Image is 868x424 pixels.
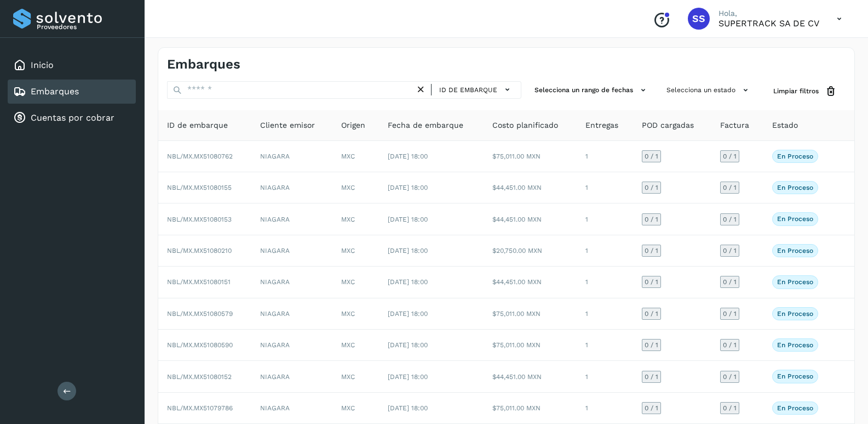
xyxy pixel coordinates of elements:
span: NBL/MX.MX51080210 [167,247,232,255]
span: [DATE] 18:00 [388,247,428,255]
span: POD cargadas [642,120,694,131]
span: NBL/MX.MX51080152 [167,373,232,381]
span: 0 / 1 [723,153,737,160]
button: Limpiar filtros [764,81,846,101]
td: $75,011.00 MXN [484,141,577,172]
span: 0 / 1 [645,405,658,411]
span: NBL/MX.MX51080151 [167,278,231,286]
h4: Embarques [167,56,240,72]
div: Inicio [8,53,136,77]
a: Cuentas por cobrar [31,112,114,123]
p: En proceso [777,184,813,191]
td: $44,451.00 MXN [484,172,577,203]
td: NIAGARA [251,172,332,203]
td: $44,451.00 MXN [484,203,577,235]
span: NBL/MX.MX51080579 [167,310,233,318]
p: En proceso [777,310,813,318]
td: 1 [577,393,633,424]
td: MXC [332,267,379,298]
span: Estado [772,120,798,131]
span: NBL/MX.MX51080590 [167,341,233,349]
span: 0 / 1 [723,247,737,254]
td: NIAGARA [251,267,332,298]
td: $44,451.00 MXN [484,267,577,298]
td: 1 [577,298,633,330]
td: MXC [332,361,379,392]
td: 1 [577,361,633,392]
span: NBL/MX.MX51080153 [167,216,232,223]
p: En proceso [777,341,813,349]
td: 1 [577,203,633,235]
span: NBL/MX.MX51080762 [167,152,233,160]
span: 0 / 1 [723,342,737,348]
td: 1 [577,172,633,203]
td: NIAGARA [251,141,332,172]
p: Proveedores [37,23,131,31]
td: MXC [332,393,379,424]
span: Cliente emisor [260,120,315,131]
td: MXC [332,141,379,172]
span: Fecha de embarque [388,120,463,131]
p: En proceso [777,152,813,160]
td: $75,011.00 MXN [484,330,577,361]
span: 0 / 1 [645,310,658,317]
td: MXC [332,235,379,267]
td: NIAGARA [251,235,332,267]
span: Origen [341,120,365,131]
td: NIAGARA [251,298,332,330]
span: 0 / 1 [723,279,737,285]
span: 0 / 1 [723,405,737,411]
span: 0 / 1 [645,374,658,380]
td: NIAGARA [251,330,332,361]
td: 1 [577,141,633,172]
td: NIAGARA [251,361,332,392]
span: [DATE] 18:00 [388,278,428,286]
span: [DATE] 18:00 [388,404,428,412]
span: ID de embarque [167,120,228,131]
p: En proceso [777,247,813,255]
span: 0 / 1 [723,216,737,223]
span: 0 / 1 [645,279,658,285]
span: NBL/MX.MX51080155 [167,184,232,191]
span: 0 / 1 [645,247,658,254]
td: MXC [332,330,379,361]
span: 0 / 1 [645,342,658,348]
td: 1 [577,330,633,361]
span: Costo planificado [492,120,558,131]
td: MXC [332,298,379,330]
button: Selecciona un rango de fechas [530,81,653,99]
p: Hola, [718,9,819,18]
span: [DATE] 18:00 [388,373,428,381]
td: NIAGARA [251,203,332,235]
span: 0 / 1 [723,310,737,317]
p: En proceso [777,372,813,380]
span: 0 / 1 [723,184,737,191]
span: [DATE] 18:00 [388,310,428,318]
span: NBL/MX.MX51079786 [167,404,233,412]
button: ID de embarque [436,82,516,98]
span: 0 / 1 [645,153,658,160]
td: MXC [332,172,379,203]
a: Embarques [31,86,79,97]
span: Entregas [585,120,618,131]
td: $75,011.00 MXN [484,298,577,330]
p: En proceso [777,215,813,223]
span: [DATE] 18:00 [388,152,428,160]
td: NIAGARA [251,393,332,424]
span: [DATE] 18:00 [388,216,428,223]
span: 0 / 1 [645,184,658,191]
a: Inicio [31,60,54,70]
div: Cuentas por cobrar [8,106,136,130]
span: [DATE] 18:00 [388,341,428,349]
p: SUPERTRACK SA DE CV [718,18,819,29]
p: En proceso [777,404,813,412]
span: [DATE] 18:00 [388,184,428,191]
span: 0 / 1 [723,374,737,380]
td: $75,011.00 MXN [484,393,577,424]
td: $44,451.00 MXN [484,361,577,392]
td: 1 [577,235,633,267]
span: Limpiar filtros [773,86,819,96]
button: Selecciona un estado [662,81,756,99]
span: Factura [720,120,749,131]
td: 1 [577,267,633,298]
